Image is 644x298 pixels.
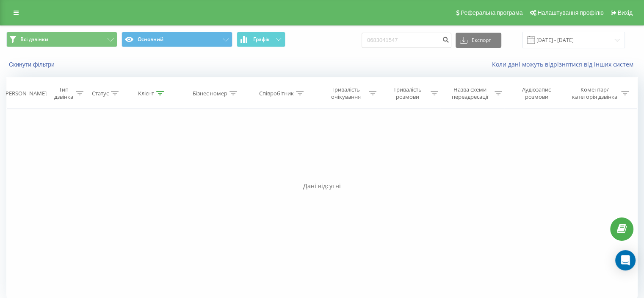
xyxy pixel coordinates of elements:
[6,32,117,47] button: Всі дзвінки
[138,90,154,97] div: Клієнт
[325,86,367,100] div: Тривалість очікування
[618,9,633,16] span: Вихід
[456,33,501,48] button: Експорт
[237,32,285,47] button: Графік
[53,86,73,100] div: Тип дзвінка
[448,86,492,100] div: Назва схеми переадресації
[615,250,636,270] div: Open Intercom Messenger
[569,86,619,100] div: Коментар/категорія дзвінка
[4,90,47,97] div: [PERSON_NAME]
[92,90,109,97] div: Статус
[122,32,232,47] button: Основний
[537,9,603,16] span: Налаштування профілю
[259,90,294,97] div: Співробітник
[253,36,270,42] span: Графік
[461,9,523,16] span: Реферальна програма
[386,86,428,100] div: Тривалість розмови
[193,90,227,97] div: Бізнес номер
[492,60,638,68] a: Коли дані можуть відрізнятися вiд інших систем
[362,33,451,48] input: Пошук за номером
[20,36,48,43] span: Всі дзвінки
[6,61,59,68] button: Скинути фільтри
[6,182,638,190] div: Дані відсутні
[512,86,561,100] div: Аудіозапис розмови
